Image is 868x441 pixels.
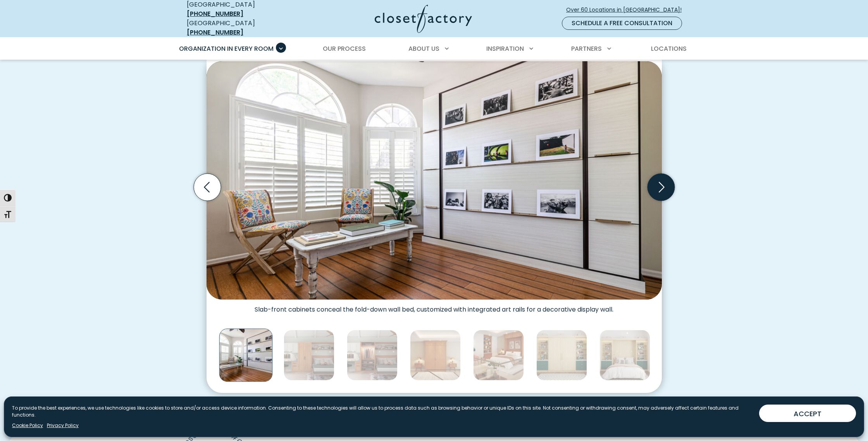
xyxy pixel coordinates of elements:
a: Privacy Policy [47,422,79,429]
span: Partners [571,44,602,53]
figcaption: Slab-front cabinets conceal the fold-down wall bed, customized with integrated art rails for a de... [207,300,662,314]
span: Locations [651,44,687,53]
a: Cookie Policy [12,422,43,429]
button: Next slide [644,171,678,204]
span: Over 60 Locations in [GEOGRAPHIC_DATA]! [566,6,688,14]
nav: Primary Menu [174,38,694,60]
div: [GEOGRAPHIC_DATA] [187,19,299,37]
img: Closet Factory Logo [375,5,472,33]
span: Organization in Every Room [179,44,274,53]
button: Previous slide [191,171,224,204]
button: ACCEPT [759,405,856,422]
span: About Us [408,44,439,53]
a: [PHONE_NUMBER] [187,28,243,37]
img: Wall bed with built in cabinetry and workstation [284,330,334,381]
img: Wall bed disguised as a photo gallery installation [207,61,662,300]
img: Custom wall bed in upstairs loft area [410,330,461,381]
img: Wall bed shown open in Alder clear coat finish with upper storage. [473,330,524,381]
span: Our Process [323,44,366,53]
p: To provide the best experiences, we use technologies like cookies to store and/or access device i... [12,405,753,419]
img: Light wood wall bed open with custom green side drawers and open bookshelves [599,330,650,381]
span: Inspiration [486,44,524,53]
a: Schedule a Free Consultation [562,17,682,30]
img: Wall bed disguised as a photo gallery installation [219,329,272,382]
img: Light woodgrain wall bed closed with flanking green drawer units and open shelving for accessorie... [536,330,587,381]
a: Over 60 Locations in [GEOGRAPHIC_DATA]! [566,3,688,17]
a: [PHONE_NUMBER] [187,9,243,18]
img: Features LED-lit hanging rods, adjustable shelves, and pull-out shoe storage. Built-in desk syste... [347,330,398,381]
